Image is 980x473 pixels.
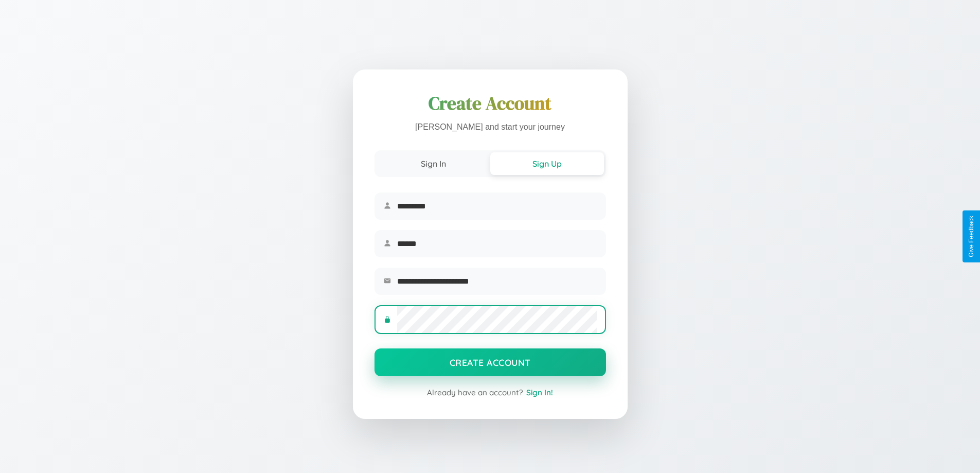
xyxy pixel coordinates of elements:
[490,152,604,175] button: Sign Up
[375,120,606,135] p: [PERSON_NAME] and start your journey
[375,91,606,116] h1: Create Account
[377,152,490,175] button: Sign In
[375,388,606,397] div: Already have an account?
[375,348,606,376] button: Create Account
[526,388,553,397] span: Sign In!
[968,216,975,257] div: Give Feedback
